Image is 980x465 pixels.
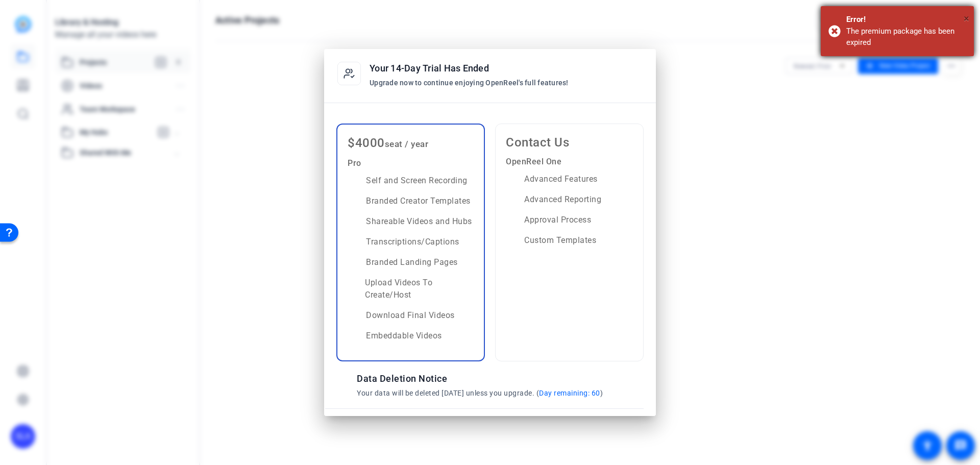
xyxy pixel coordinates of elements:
div: The premium package has been expired [846,26,966,48]
p: Shareable Videos and Hubs [366,215,472,228]
span: Contact Us [506,135,569,150]
p: Transcriptions/Captions [366,236,459,248]
span: Day remaining: 60 [539,389,600,397]
p: Branded Landing Pages [366,256,458,268]
h2: Your 14-Day Trial Has Ended [370,61,489,76]
p: Download Final Videos [366,309,455,322]
p: Approval Process [524,214,591,226]
span: seat / year [385,139,429,149]
h2: Data Deletion Notice [357,372,623,386]
p: Advanced Features [524,173,598,185]
p: Upgrade now to continue enjoying OpenReel's full features! [370,78,569,88]
p: Advanced Reporting [524,193,601,206]
p: Self and Screen Recording [366,175,468,187]
div: Error! [846,14,966,26]
button: Close [964,11,969,26]
p: OpenReel One [506,156,569,168]
p: Custom Templates [524,234,596,247]
p: Your data will be deleted [DATE] unless you upgrade. ( ) [357,388,623,398]
p: Pro [348,157,428,169]
p: Upload Videos To Create/Host [365,277,474,301]
span: × [964,12,969,25]
p: Embeddable Videos [366,330,442,342]
span: $4000 [348,136,385,150]
p: Branded Creator Templates [366,195,471,207]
